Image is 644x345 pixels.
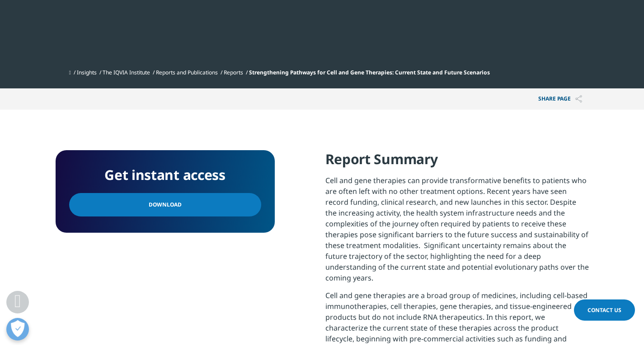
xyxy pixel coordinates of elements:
p: Cell and gene therapies can provide transformative benefits to patients who are often left with n... [325,175,589,290]
h4: Report Summary [325,150,589,175]
a: Download [69,193,261,216]
img: Share PAGE [575,95,582,103]
p: Share PAGE [531,88,589,110]
span: Download [149,200,182,210]
h4: Get instant access [69,164,261,186]
span: Contact Us [588,306,621,314]
a: Reports and Publications [156,69,218,76]
button: Open Preferences [6,318,29,340]
span: Strengthening Pathways for Cell and Gene Therapies: Current State and Future Scenarios [249,69,490,76]
button: Share PAGEShare PAGE [531,88,589,110]
a: Insights [77,69,97,76]
a: Contact Us [574,299,635,321]
a: Reports [224,69,243,76]
a: The IQVIA Institute [103,69,150,76]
